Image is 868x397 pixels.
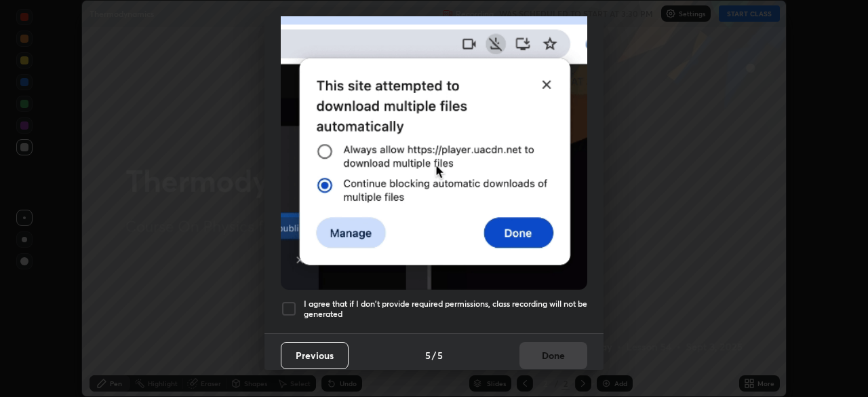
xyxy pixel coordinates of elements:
button: Previous [281,342,349,369]
h5: I agree that if I don't provide required permissions, class recording will not be generated [304,299,587,320]
h4: 5 [425,348,431,362]
h4: / [432,348,436,362]
h4: 5 [437,348,443,362]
